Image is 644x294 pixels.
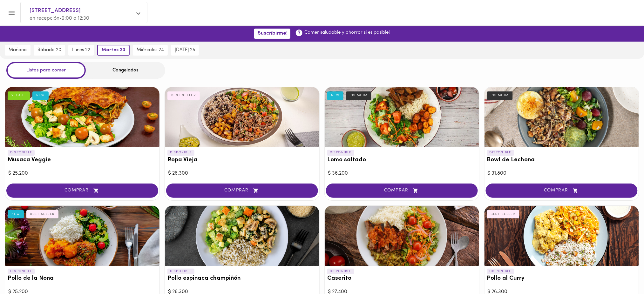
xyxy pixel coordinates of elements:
p: DISPONIBLE [327,150,354,156]
span: miércoles 24 [137,47,164,53]
div: Pollo espinaca champiñón [165,206,319,266]
div: BEST SELLER [26,210,59,218]
p: Comer saludable y ahorrar si es posible! [305,29,390,36]
h3: Pollo al Curry [487,275,636,282]
span: [DATE] 25 [175,47,195,53]
span: COMPRAR [174,188,310,193]
button: [DATE] 25 [171,45,199,56]
div: PREMIUM [487,91,513,100]
div: $ 36.200 [328,170,476,177]
h3: Bowl de Lechona [487,157,636,164]
div: $ 26.300 [168,170,316,177]
button: COMPRAR [6,184,158,198]
button: ¡Suscribirme! [254,29,290,38]
div: Caserito [325,206,479,266]
span: COMPRAR [494,188,630,193]
div: $ 25.200 [8,170,156,177]
p: DISPONIBLE [487,269,514,274]
p: DISPONIBLE [167,269,194,274]
div: Listos para comer [6,62,86,79]
p: DISPONIBLE [8,269,35,274]
h3: Lomo saltado [327,157,477,164]
iframe: Messagebird Livechat Widget [607,257,638,288]
h3: Pollo espinaca champiñón [167,275,317,282]
button: sábado 20 [34,45,65,56]
p: DISPONIBLE [167,150,194,156]
span: COMPRAR [334,188,470,193]
div: Congelados [86,62,165,79]
button: COMPRAR [326,184,478,198]
button: martes 23 [97,45,130,56]
p: DISPONIBLE [487,150,514,156]
p: DISPONIBLE [8,150,35,156]
span: ¡Suscribirme! [257,30,288,37]
div: NEW [8,210,24,218]
button: lunes 22 [68,45,94,56]
div: NEW [32,91,49,100]
div: Bowl de Lechona [485,87,639,147]
div: Musaca Veggie [5,87,159,147]
div: VEGGIE [8,91,30,100]
span: martes 23 [102,47,125,53]
span: mañana [9,47,27,53]
button: miércoles 24 [133,45,168,56]
div: $ 31.800 [488,170,636,177]
div: BEST SELLER [487,210,519,218]
div: BEST SELLER [167,91,200,100]
div: Pollo de la Nona [5,206,159,266]
div: Lomo saltado [325,87,479,147]
span: COMPRAR [14,188,150,193]
div: NEW [327,91,343,100]
h3: Caserito [327,275,477,282]
span: lunes 22 [72,47,90,53]
h3: Pollo de la Nona [8,275,157,282]
div: Pollo al Curry [485,206,639,266]
button: COMPRAR [166,184,318,198]
button: mañana [5,45,31,56]
button: COMPRAR [486,184,638,198]
h3: Ropa Vieja [167,157,317,164]
button: Menu [4,5,19,21]
span: en recepción • 9:00 a 12:30 [30,16,89,21]
h3: Musaca Veggie [8,157,157,164]
div: PREMIUM [346,91,372,100]
span: [STREET_ADDRESS] [30,7,132,15]
span: sábado 20 [37,47,61,53]
p: DISPONIBLE [327,269,354,274]
div: Ropa Vieja [165,87,319,147]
